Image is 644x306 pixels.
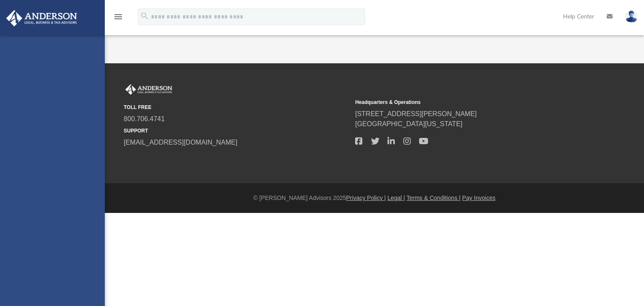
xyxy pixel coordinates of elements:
[4,10,80,26] img: Anderson Advisors Platinum Portal
[462,194,495,201] a: Pay Invoices
[355,110,477,117] a: [STREET_ADDRESS][PERSON_NAME]
[124,139,237,146] a: [EMAIL_ADDRESS][DOMAIN_NAME]
[625,10,638,23] img: User Pic
[105,194,644,202] div: © [PERSON_NAME] Advisors 2025
[124,104,349,111] small: TOLL FREE
[407,194,461,201] a: Terms & Conditions |
[346,194,386,201] a: Privacy Policy |
[355,99,581,106] small: Headquarters & Operations
[140,11,149,21] i: search
[355,120,462,127] a: [GEOGRAPHIC_DATA][US_STATE]
[387,194,405,201] a: Legal |
[113,16,123,22] a: menu
[124,127,349,135] small: SUPPORT
[124,115,165,122] a: 800.706.4741
[113,12,123,22] i: menu
[124,84,174,95] img: Anderson Advisors Platinum Portal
